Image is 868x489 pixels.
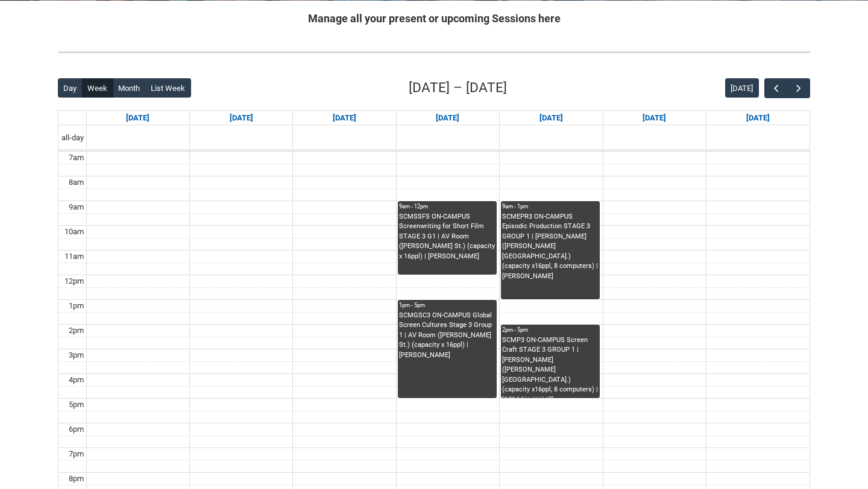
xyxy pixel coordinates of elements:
[227,111,256,125] a: Go to September 15, 2025
[787,78,810,98] button: Next Week
[764,78,787,98] button: Previous Week
[502,335,599,398] div: SCMP3 ON-CAMPUS Screen Craft STAGE 3 GROUP 1 | [PERSON_NAME] ([PERSON_NAME][GEOGRAPHIC_DATA].) (c...
[82,78,113,98] button: Week
[58,46,810,58] img: REDU_GREY_LINE
[145,78,191,98] button: List Week
[399,202,495,211] div: 9am - 12pm
[399,311,495,361] div: SCMGSC3 ON-CAMPUS Global Screen Cultures Stage 3 Group 1 | AV Room ([PERSON_NAME] St.) (capacity ...
[62,275,86,287] div: 12pm
[66,473,86,485] div: 8pm
[66,448,86,460] div: 7pm
[640,111,668,125] a: Go to September 19, 2025
[62,251,86,263] div: 11am
[66,176,86,188] div: 8am
[66,300,86,312] div: 1pm
[744,111,772,125] a: Go to September 20, 2025
[537,111,565,125] a: Go to September 18, 2025
[433,111,462,125] a: Go to September 17, 2025
[66,325,86,337] div: 2pm
[725,78,759,98] button: [DATE]
[59,132,86,144] span: all-day
[330,111,359,125] a: Go to September 16, 2025
[66,423,86,435] div: 6pm
[58,10,810,26] h2: Manage all your present or upcoming Sessions here
[58,78,83,98] button: Day
[66,152,86,164] div: 7am
[399,212,495,262] div: SCMSSFS ON-CAMPUS Screenwriting for Short Film STAGE 3 G1 | AV Room ([PERSON_NAME] St.) (capacity...
[66,201,86,213] div: 9am
[62,226,86,238] div: 10am
[124,111,152,125] a: Go to September 14, 2025
[502,202,599,211] div: 9am - 1pm
[502,326,599,334] div: 2pm - 5pm
[66,374,86,386] div: 4pm
[66,349,86,361] div: 3pm
[409,78,507,98] h2: [DATE] – [DATE]
[399,301,495,310] div: 1pm - 5pm
[66,399,86,411] div: 5pm
[113,78,146,98] button: Month
[502,212,599,282] div: SCMEPR3 ON-CAMPUS Episodic Production STAGE 3 GROUP 1 | [PERSON_NAME] ([PERSON_NAME][GEOGRAPHIC_D...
